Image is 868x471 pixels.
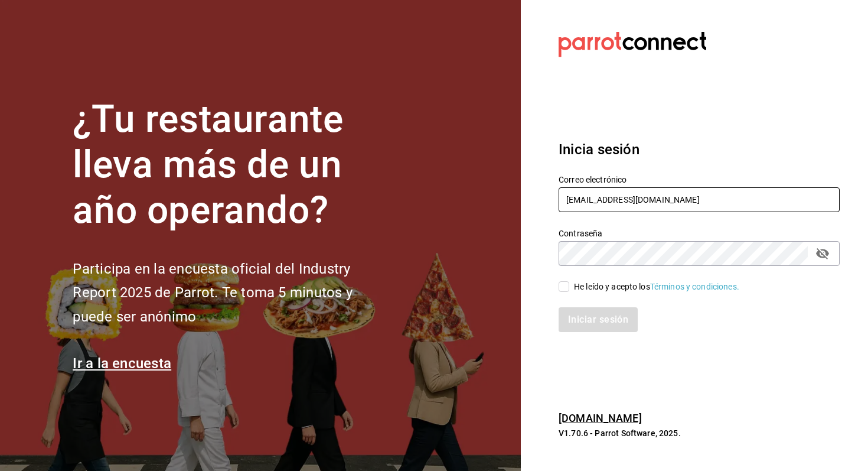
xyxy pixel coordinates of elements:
h2: Participa en la encuesta oficial del Industry Report 2025 de Parrot. Te toma 5 minutos y puede se... [73,257,391,329]
p: V1.70.6 - Parrot Software, 2025. [559,427,840,439]
a: Ir a la encuesta [73,355,171,372]
h3: Inicia sesión [559,139,840,160]
h1: ¿Tu restaurante lleva más de un año operando? [73,97,391,233]
button: passwordField [812,243,833,264]
div: He leído y acepto los [574,281,739,293]
label: Correo electrónico [559,176,840,184]
a: Términos y condiciones. [650,282,739,291]
a: [DOMAIN_NAME] [559,412,642,424]
label: Contraseña [559,229,840,238]
input: Ingresa tu correo electrónico [559,187,840,212]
